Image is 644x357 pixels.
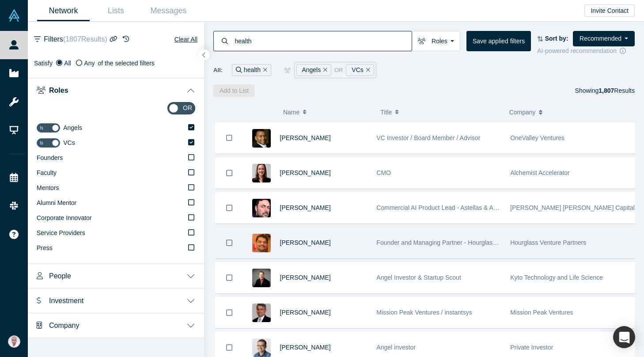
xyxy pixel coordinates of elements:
[216,297,243,328] button: Bookmark
[412,31,460,51] button: Roles
[537,46,635,56] div: AI-powered recommendation
[37,244,53,251] span: Press
[280,204,331,211] a: [PERSON_NAME]
[599,87,635,94] span: Results
[376,344,416,351] span: Angel investor
[321,65,327,75] button: Remove Filter
[37,199,76,206] span: Alumni Mentor
[37,154,63,161] span: Founders
[584,4,635,17] button: Invite Contact
[34,59,198,68] div: Satisfy of the selected filters
[37,214,92,221] span: Corporate Innovator
[252,269,271,287] img: Thomas Vogelsong's Profile Image
[510,239,586,246] span: Hourglass Venture Partners
[280,344,331,351] a: [PERSON_NAME]
[280,274,331,281] a: [PERSON_NAME]
[252,199,271,217] img: Richard Svinkin's Profile Image
[49,86,68,95] span: Roles
[283,103,371,122] button: Name
[376,274,461,281] span: Angel Investor & Startup Scout
[216,122,243,153] button: Bookmark
[466,31,531,51] button: Save applied filters
[216,228,243,258] button: Bookmark
[376,239,544,246] span: Founder and Managing Partner - Hourglass Venture Partners
[37,169,57,176] span: Faculty
[575,84,635,97] div: Showing
[280,134,331,141] a: [PERSON_NAME]
[509,103,629,122] button: Company
[509,103,536,122] span: Company
[283,103,299,122] span: Name
[510,309,573,316] span: Mission Peak Ventures
[599,87,614,94] strong: 1,807
[8,9,20,22] img: Alchemist Vault Logo
[49,296,83,305] span: Investment
[37,0,90,21] a: Network
[174,34,198,45] button: Clear All
[510,169,570,176] span: Alchemist Accelerator
[252,164,271,182] img: Devon Crews's Profile Image
[234,30,412,51] input: Search by name, title, company, summary, expertise, investment criteria or topics of focus
[510,204,635,211] span: [PERSON_NAME] [PERSON_NAME] Capital
[261,65,267,75] button: Remove Filter
[64,60,71,67] span: All
[213,84,255,97] button: Add to List
[37,229,85,236] span: Service Providers
[44,34,107,45] span: Filters
[380,103,500,122] button: Title
[37,184,59,191] span: Mentors
[63,35,107,43] span: ( 1807 Results)
[28,312,204,337] button: Company
[28,77,204,102] button: Roles
[376,134,480,141] span: VC Investor / Board Member / Advisor
[280,169,331,176] a: [PERSON_NAME]
[49,321,79,330] span: Company
[252,304,271,322] img: Vipin Chawla's Profile Image
[63,139,75,146] span: VCs
[280,239,331,246] a: [PERSON_NAME]
[213,66,223,75] span: All:
[142,0,195,21] a: Messages
[8,335,20,348] img: Vetri Venthan Elango's Account
[510,344,553,351] span: Private Investor
[90,0,142,21] a: Lists
[280,309,331,316] a: [PERSON_NAME]
[376,309,472,316] span: Mission Peak Ventures / instantsys
[510,274,603,281] span: Kyto Technology and Life Science
[252,234,271,252] img: Ravi Subramanian's Profile Image
[346,64,374,76] div: VCs
[334,66,343,75] span: or
[252,129,271,148] img: Juan Scarlett's Profile Image
[296,64,331,76] div: Angels
[364,65,370,75] button: Remove Filter
[545,35,568,42] strong: Sort by:
[510,134,564,141] span: OneValley Ventures
[376,169,391,176] span: CMO
[232,64,271,76] div: health
[573,31,635,46] button: Recommended
[216,262,243,293] button: Bookmark
[216,193,243,223] button: Bookmark
[252,338,271,357] img: Danny Chee's Profile Image
[380,103,392,122] span: Title
[28,288,204,312] button: Investment
[216,158,243,188] button: Bookmark
[49,272,71,280] span: People
[63,124,82,131] span: Angels
[28,263,204,288] button: People
[84,60,95,67] span: Any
